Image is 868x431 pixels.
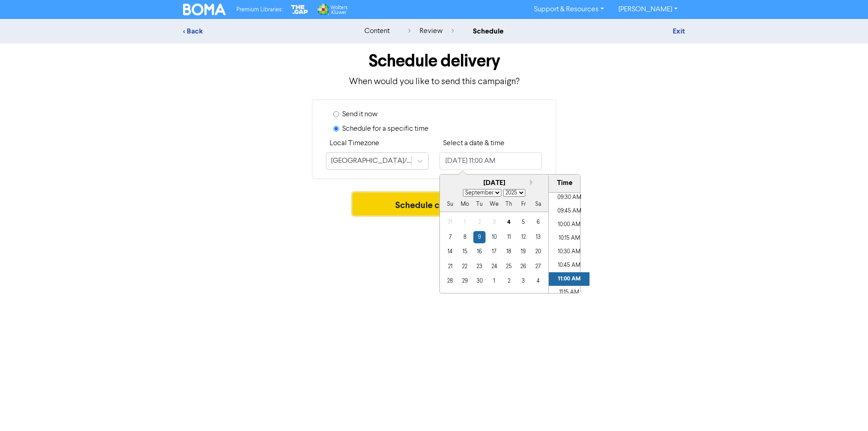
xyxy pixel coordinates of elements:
div: day-30 [473,275,486,287]
div: [DATE] [440,178,548,189]
li: 11:15 AM [549,286,590,299]
img: Wolters Kluwer [316,4,347,15]
div: [GEOGRAPHIC_DATA]/[GEOGRAPHIC_DATA] [331,156,412,166]
button: Next month [530,179,536,185]
div: day-27 [532,260,544,273]
div: Sa [532,199,544,211]
div: < Back [183,26,341,37]
h1: Schedule delivery [183,51,685,71]
img: The Gap [290,4,310,15]
div: day-6 [532,216,544,228]
div: day-1 [459,216,471,228]
div: day-4 [532,275,544,287]
div: day-29 [459,275,471,287]
div: day-20 [532,246,544,258]
div: day-3 [517,275,529,287]
a: [PERSON_NAME] [611,2,685,17]
div: day-2 [503,275,515,287]
div: day-16 [473,246,486,258]
div: day-15 [459,246,471,258]
iframe: Chat Widget [823,388,868,431]
div: day-12 [517,231,529,243]
div: Su [444,199,456,211]
div: day-14 [444,246,456,258]
li: 10:00 AM [549,218,590,232]
div: day-19 [517,246,529,258]
div: day-11 [503,231,515,243]
div: Fr [517,199,529,211]
div: day-25 [503,260,515,273]
li: 10:15 AM [549,232,590,245]
input: Click to select a date [439,152,542,170]
a: Exit [673,27,685,36]
div: day-7 [444,231,456,243]
li: 09:45 AM [549,204,590,218]
div: content [364,26,390,37]
div: day-31 [444,216,456,228]
li: 09:30 AM [549,191,590,204]
div: day-8 [459,231,471,243]
label: Select a date & time [443,138,505,149]
div: day-5 [517,216,529,228]
div: day-18 [503,246,515,258]
div: day-23 [473,260,486,273]
li: 11:00 AM [549,272,590,286]
label: Schedule for a specific time [342,123,429,134]
div: day-26 [517,260,529,273]
div: day-10 [488,231,500,243]
div: Time [551,178,578,189]
div: schedule [473,26,504,37]
div: We [488,199,500,211]
img: BOMA Logo [183,4,226,15]
div: day-17 [488,246,500,258]
label: Local Timezone [330,138,379,149]
div: day-28 [444,275,456,287]
div: review [408,26,454,37]
div: month-2025-09 [443,215,545,289]
div: day-1 [488,275,500,287]
div: Mo [459,199,471,211]
div: day-13 [532,231,544,243]
p: When would you like to send this campaign? [183,75,685,89]
div: Th [503,199,515,211]
a: Support & Resources [527,2,611,17]
div: Tu [473,199,486,211]
span: Premium Libraries: [236,7,283,13]
div: day-9 [473,231,486,243]
label: Send it now [342,109,377,120]
li: 10:30 AM [549,245,590,259]
div: day-24 [488,260,500,273]
button: Schedule campaign [353,193,516,215]
div: day-4 [503,216,515,228]
li: 10:45 AM [549,259,590,272]
div: day-2 [473,216,486,228]
div: day-3 [488,216,500,228]
div: day-21 [444,260,456,273]
div: day-22 [459,260,471,273]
